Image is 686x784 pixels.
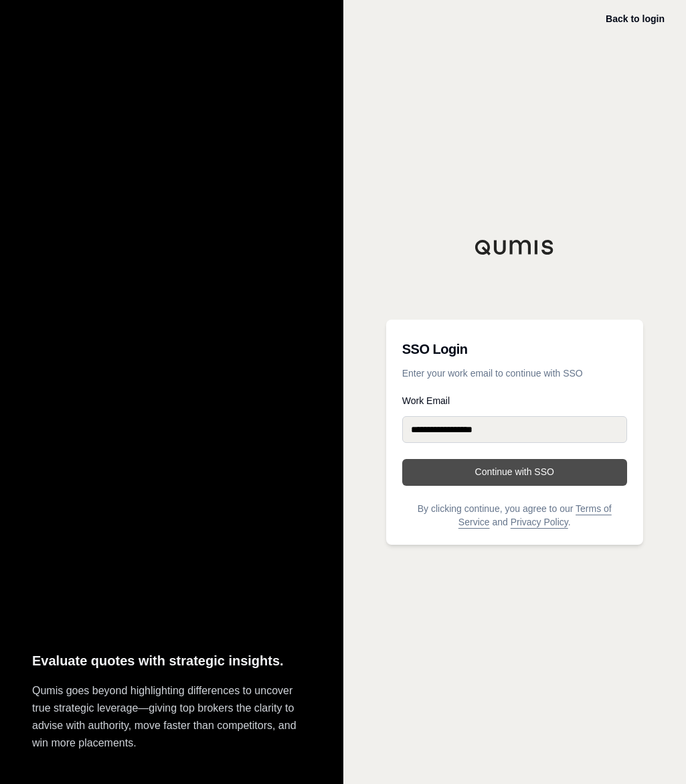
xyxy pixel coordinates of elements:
p: Enter your work email to continue with SSO [402,367,627,380]
button: Continue with SSO [402,459,627,486]
label: Work Email [402,396,627,405]
a: Back to login [606,13,665,24]
p: By clicking continue, you agree to our and . [402,502,627,529]
p: Evaluate quotes with strategic insights. [32,650,311,672]
a: Privacy Policy [511,517,568,527]
p: Qumis goes beyond highlighting differences to uncover true strategic leverage—giving top brokers ... [32,682,311,752]
a: Terms of Service [458,503,612,527]
h3: SSO Login [402,336,627,363]
img: Qumis [475,239,555,255]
